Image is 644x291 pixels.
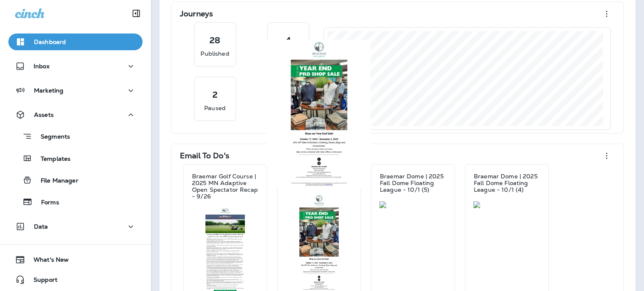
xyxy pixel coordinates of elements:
[8,171,143,189] button: File Manager
[8,127,143,145] button: Segments
[180,152,229,160] p: Email To Do's
[32,155,70,163] p: Templates
[210,36,220,44] p: 28
[8,82,143,99] button: Marketing
[25,256,69,266] span: What's New
[8,33,143,50] button: Dashboard
[200,49,229,58] p: Published
[204,104,226,112] p: Paused
[8,193,143,211] button: Forms
[8,149,143,167] button: Templates
[379,201,447,208] img: d258cffc-1ebd-477a-85ca-638d4058b8c1.jpg
[192,173,258,200] p: Braemar Golf Course | 2025 MN Adaptive Open Spectator Recap - 9/26
[32,177,78,185] p: File Manager
[8,271,143,288] button: Support
[286,36,291,44] p: 4
[474,173,540,193] p: Braemar Dome | 2025 Fall Dome Floating League - 10/1 (4)
[213,90,218,99] p: 2
[34,63,49,70] p: Inbox
[271,41,367,187] img: 845942f0-82e6-4de9-a178-c369fc29c610.jpg
[32,133,70,142] p: Segments
[34,111,54,118] p: Assets
[380,173,446,193] p: Braemar Dome | 2025 Fall Dome Floating League - 10/1 (5)
[25,276,57,286] span: Support
[34,87,63,94] p: Marketing
[34,39,66,45] p: Dashboard
[8,251,143,268] button: What's New
[8,218,143,235] button: Data
[473,201,540,208] img: 49fbe0a5-be5e-4fe8-90b9-5570a44602dc.jpg
[180,10,213,18] p: Journeys
[8,106,143,123] button: Assets
[8,58,143,75] button: Inbox
[33,199,59,207] p: Forms
[34,223,48,230] p: Data
[125,5,148,22] button: Collapse Sidebar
